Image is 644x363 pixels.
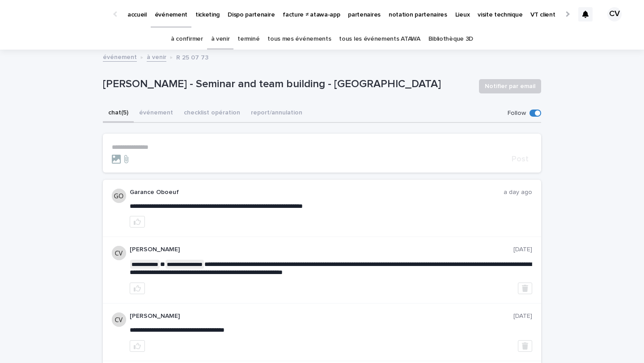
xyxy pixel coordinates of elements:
[103,78,472,91] p: [PERSON_NAME] - Seminar and team building - [GEOGRAPHIC_DATA]
[130,216,145,228] button: like this post
[607,7,622,21] div: CV
[211,29,230,50] a: à venir
[508,155,532,163] button: Post
[246,104,308,123] button: report/annulation
[513,312,532,320] p: [DATE]
[504,189,532,196] p: a day ago
[130,312,513,320] p: [PERSON_NAME]
[130,189,504,196] p: Garance Oboeuf
[130,283,145,294] button: like this post
[513,246,532,253] p: [DATE]
[508,110,526,117] p: Follow
[512,155,529,163] span: Post
[428,29,473,50] a: Bibliothèque 3D
[518,340,532,352] button: Delete post
[171,29,203,50] a: à confirmer
[134,104,178,123] button: événement
[339,29,420,50] a: tous les événements ATAWA
[103,51,137,62] a: événement
[176,52,208,62] p: R 25 07 73
[178,104,246,123] button: checklist opération
[518,283,532,294] button: Delete post
[130,340,145,352] button: like this post
[103,104,134,123] button: chat (5)
[130,246,513,253] p: [PERSON_NAME]
[18,5,105,23] img: Ls34BcGeRexTGTNfXpUC
[485,82,535,91] span: Notifier par email
[147,51,166,62] a: à venir
[237,29,259,50] a: terminé
[479,79,541,93] button: Notifier par email
[267,29,331,50] a: tous mes événements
